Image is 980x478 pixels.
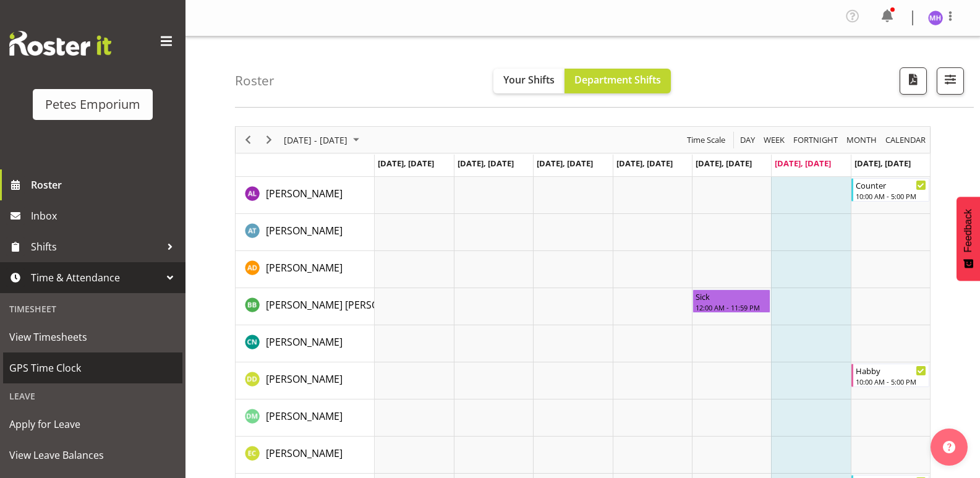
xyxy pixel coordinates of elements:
button: Timeline Day [738,132,757,148]
td: Christine Neville resource [236,325,375,362]
button: Department Shifts [565,69,671,93]
div: Petes Emporium [45,95,140,114]
a: [PERSON_NAME] [266,223,343,238]
span: [DATE], [DATE] [537,158,593,169]
div: Next [258,127,279,153]
span: [PERSON_NAME] [266,187,343,200]
td: Alex-Micheal Taniwha resource [236,214,375,251]
a: View Timesheets [3,322,182,352]
div: Timesheet [3,296,182,322]
div: 10:00 AM - 5:00 PM [856,191,926,201]
span: calendar [884,132,927,148]
div: Leave [3,383,182,409]
div: 12:00 AM - 11:59 PM [696,302,767,312]
span: [DATE], [DATE] [854,158,911,169]
button: Feedback - Show survey [957,197,980,281]
span: View Timesheets [9,328,176,346]
button: Time Scale [685,132,728,148]
a: Apply for Leave [3,409,182,440]
span: [DATE], [DATE] [696,158,752,169]
a: [PERSON_NAME] [266,335,343,349]
button: Month [884,132,928,148]
span: Roster [31,176,179,194]
a: [PERSON_NAME] [PERSON_NAME] [266,297,422,312]
span: Week [762,132,786,148]
button: Timeline Week [762,132,787,148]
button: Timeline Month [845,132,879,148]
span: Month [845,132,878,148]
span: Time Scale [686,132,726,148]
img: help-xxl-2.png [943,441,955,453]
div: Habby [856,364,926,377]
a: View Leave Balances [3,440,182,471]
span: [DATE], [DATE] [775,158,831,169]
div: Previous [237,127,258,153]
span: Time & Attendance [31,268,161,287]
span: Department Shifts [574,73,661,87]
span: [PERSON_NAME] [266,335,343,349]
span: [DATE] - [DATE] [283,132,349,148]
span: [DATE], [DATE] [378,158,434,169]
span: Shifts [31,237,161,256]
a: [PERSON_NAME] [266,372,343,386]
img: mackenzie-halford4471.jpg [928,11,943,25]
span: [PERSON_NAME] [266,446,343,460]
div: Beena Beena"s event - Sick Begin From Friday, September 5, 2025 at 12:00:00 AM GMT+12:00 Ends At ... [692,289,770,313]
td: David McAuley resource [236,399,375,437]
button: Download a PDF of the roster according to the set date range. [900,67,927,95]
span: Fortnight [792,132,839,148]
td: Beena Beena resource [236,288,375,325]
span: [DATE], [DATE] [616,158,673,169]
span: [PERSON_NAME] [PERSON_NAME] [266,298,422,312]
div: 10:00 AM - 5:00 PM [856,377,926,386]
span: [PERSON_NAME] [266,224,343,237]
span: [PERSON_NAME] [266,372,343,386]
span: Day [739,132,756,148]
span: GPS Time Clock [9,359,176,377]
div: Counter [856,179,926,191]
img: Rosterit website logo [9,31,111,56]
td: Danielle Donselaar resource [236,362,375,399]
h4: Roster [235,74,275,88]
td: Amelia Denz resource [236,251,375,288]
button: Filter Shifts [937,67,964,95]
span: [PERSON_NAME] [266,409,343,423]
a: GPS Time Clock [3,352,182,383]
span: [PERSON_NAME] [266,261,343,275]
div: Sick [696,290,767,302]
a: [PERSON_NAME] [266,186,343,201]
a: [PERSON_NAME] [266,446,343,461]
span: Your Shifts [503,73,555,87]
button: Next [261,132,278,148]
button: Previous [240,132,257,148]
td: Emma Croft resource [236,437,375,474]
span: Apply for Leave [9,415,176,433]
span: Feedback [963,209,974,252]
a: [PERSON_NAME] [266,260,343,275]
a: [PERSON_NAME] [266,409,343,424]
span: Inbox [31,207,179,225]
div: Abigail Lane"s event - Counter Begin From Sunday, September 7, 2025 at 10:00:00 AM GMT+12:00 Ends... [851,178,929,202]
span: [DATE], [DATE] [458,158,514,169]
button: Fortnight [791,132,840,148]
span: View Leave Balances [9,446,176,464]
div: Danielle Donselaar"s event - Habby Begin From Sunday, September 7, 2025 at 10:00:00 AM GMT+12:00 ... [851,364,929,387]
td: Abigail Lane resource [236,177,375,214]
button: Your Shifts [493,69,565,93]
button: September 01 - 07, 2025 [282,132,365,148]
